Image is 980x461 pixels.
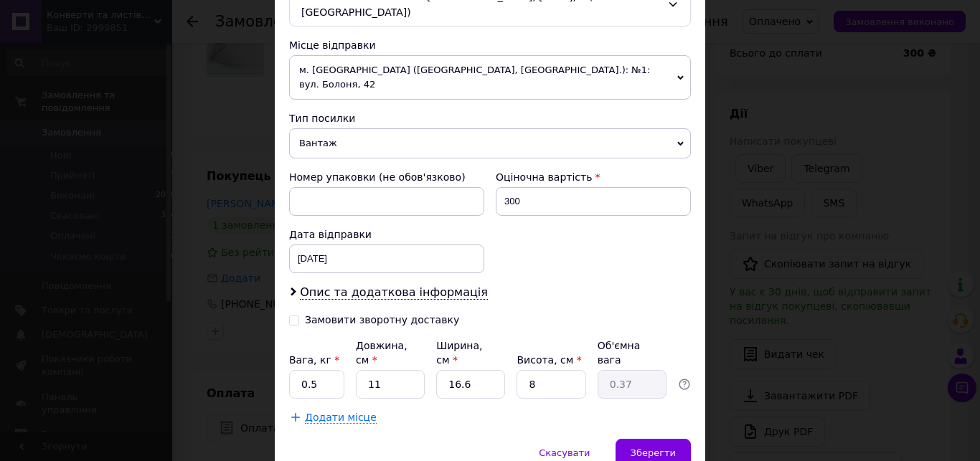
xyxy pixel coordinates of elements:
label: Довжина, см [356,340,407,366]
span: Скасувати [539,447,590,458]
label: Ширина, см [436,340,482,366]
div: Об'ємна вага [598,338,666,367]
div: Номер упаковки (не обов'язково) [289,170,484,184]
label: Вага, кг [289,354,339,366]
span: Вантаж [289,128,691,158]
div: Замовити зворотну доставку [305,314,459,326]
div: Оціночна вартість [496,170,691,184]
span: Зберегти [631,447,676,458]
span: Додати місце [305,412,377,424]
span: Тип посилки [289,113,355,124]
span: Місце відправки [289,39,376,51]
span: м. [GEOGRAPHIC_DATA] ([GEOGRAPHIC_DATA], [GEOGRAPHIC_DATA].): №1: вул. Болоня, 42 [289,55,691,100]
div: Дата відправки [289,227,484,242]
label: Висота, см [517,354,581,366]
span: Опис та додаткова інформація [300,285,488,300]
